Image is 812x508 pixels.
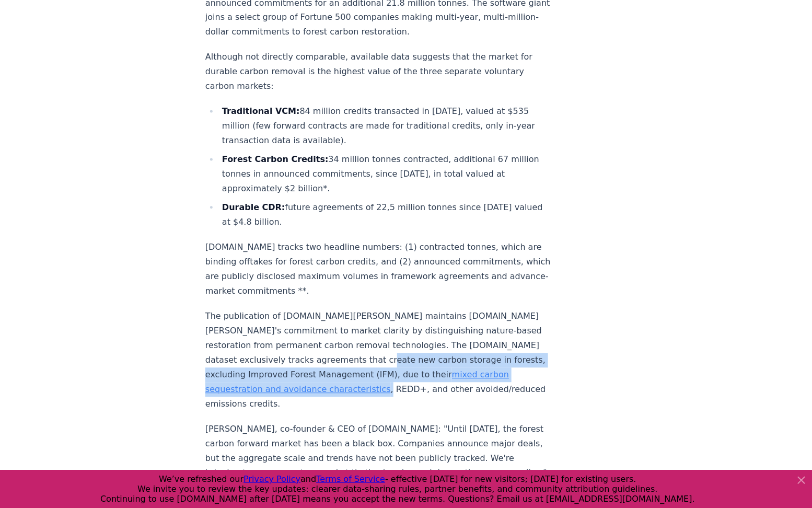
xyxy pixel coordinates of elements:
strong: Forest Carbon Credits: [222,155,329,165]
a: mixed carbon sequestration and avoidance characteristics [205,370,509,395]
p: Although not directly comparable, available data suggests that the market for durable carbon remo... [205,50,551,94]
p: [PERSON_NAME], co-founder & CEO of [DOMAIN_NAME]: "Until [DATE], the forest carbon forward market... [205,422,551,481]
p: [DOMAIN_NAME] tracks two headline numbers: (1) contracted tonnes, which are binding offtakes for ... [205,240,551,299]
strong: Traditional VCM: [222,107,300,117]
li: 34 million tonnes contracted, additional 67 million tonnes in announced commitments, since [DATE]... [219,153,551,197]
p: The publication of [DOMAIN_NAME][PERSON_NAME] maintains [DOMAIN_NAME][PERSON_NAME]'s commitment t... [205,309,551,412]
li: 84 million credits transacted in [DATE], valued at $535 million (few forward contracts are made f... [219,105,551,148]
strong: Durable CDR: [222,203,285,213]
li: future agreements of 22,5 million tonnes since [DATE] valued at $4.8 billion. [219,201,551,230]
